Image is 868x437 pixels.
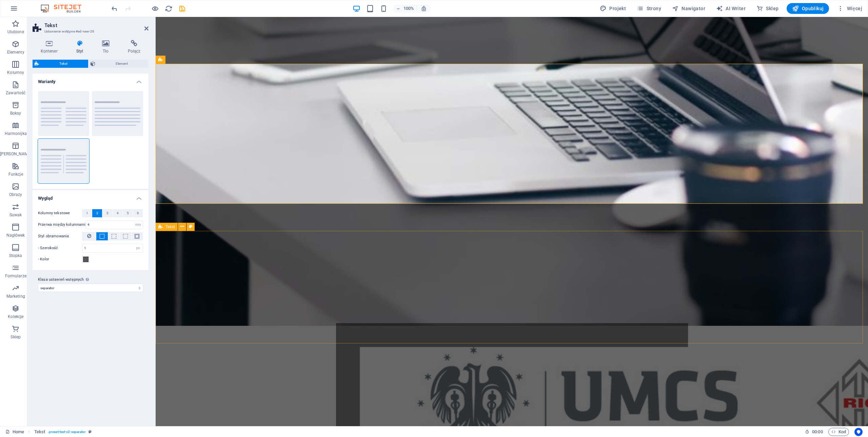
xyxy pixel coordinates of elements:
label: - Kolor [38,255,82,263]
h4: Połącz [120,40,149,54]
p: Formularze [5,273,26,279]
span: 2 [96,209,98,217]
button: 5 [123,209,133,217]
label: - Szerokość [38,246,82,250]
span: Więcej [837,5,862,12]
label: Klasa ustawień wstępnych [38,276,143,284]
div: Projekt (Ctrl+Alt+Y) [597,3,629,14]
button: Więcej [834,3,865,14]
i: Cofnij: Dodaj element (Ctrl+Z) [111,5,118,13]
span: : [817,429,818,434]
button: Usercentrics [854,428,863,436]
button: Nawigator [669,3,708,14]
span: 6 [137,209,139,217]
button: Kod [828,428,849,436]
button: Tekst [33,60,88,68]
h4: Wygląd [33,190,149,202]
span: Kod [831,428,846,436]
p: Harmonijka [5,131,27,136]
a: Kliknij, aby anulować zaznaczenie. Kliknij dwukrotnie, aby otworzyć Strony [5,428,24,436]
i: Zapisz (Ctrl+S) [178,5,186,13]
p: Nagłówek [6,233,25,238]
label: Kolumny tekstowe [38,209,82,217]
button: 4 [113,209,122,217]
h2: Tekst [44,22,149,28]
button: AI Writer [713,3,748,14]
h4: Kontener [33,40,68,54]
p: Funkcje [8,172,23,177]
button: Sklep [754,3,781,14]
span: Projekt [600,5,626,12]
nav: breadcrumb [34,428,92,436]
button: undo [110,4,118,13]
span: Tekst [165,225,175,229]
span: . preset-text-v2-separator [48,428,86,436]
span: Element [97,60,146,68]
h4: Styl [68,40,94,54]
span: Tekst [41,60,86,68]
p: Elementy [7,49,24,55]
p: Ulubione [7,29,24,35]
label: Styl obramowania [38,232,82,240]
span: 1 [86,209,88,217]
button: 3 [102,209,112,217]
label: Przerwa między kolumnami [38,223,85,226]
span: Sklep [756,5,778,12]
p: Marketing [6,294,25,299]
span: Nawigator [672,5,705,12]
h6: Czas sesji [805,428,823,436]
h4: Tło [94,40,120,54]
h6: 100% [403,4,414,13]
img: Editor Logo [39,4,90,13]
p: Zawartość [6,90,25,96]
span: Kliknij, aby zaznaczyć. Kliknij dwukrotnie, aby edytować [34,428,45,436]
i: Ten element jest konfigurowalnym ustawieniem wstępnym [88,430,92,434]
span: AI Writer [716,5,746,12]
button: Projekt [597,3,629,14]
button: 1 [82,209,92,217]
button: Opublikuj [787,3,829,14]
span: 00 00 [812,428,823,436]
h4: Warianty [33,74,149,86]
i: Po zmianie rozmiaru automatycznie dostosowuje poziom powiększenia do wybranego urządzenia. [421,5,427,12]
button: 100% [393,4,417,13]
p: Obrazy [9,192,22,197]
p: Suwak [9,212,22,218]
span: Opublikuj [792,5,824,12]
h3: Ustawienie wstępne #ed-new-26 [44,28,135,35]
span: Strony [637,5,661,12]
p: Kolumny [7,70,24,75]
button: Strony [634,3,664,14]
button: reload [164,4,173,13]
button: save [178,4,186,13]
span: 4 [117,209,119,217]
span: 5 [127,209,129,217]
span: 3 [106,209,108,217]
button: 6 [133,209,143,217]
i: Przeładuj stronę [165,5,173,13]
p: Sklep [11,334,21,340]
button: Element [88,60,149,68]
p: Kolekcje [8,314,23,319]
p: Stopka [9,253,22,258]
button: 2 [92,209,102,217]
button: Kliknij tutaj, aby wyjść z trybu podglądu i kontynuować edycję [151,4,159,13]
p: Boksy [10,111,21,116]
